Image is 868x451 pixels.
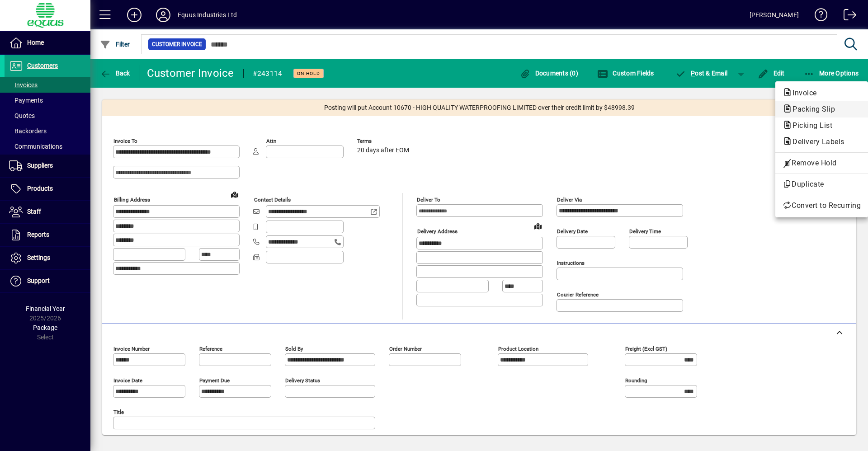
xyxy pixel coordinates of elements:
[783,121,837,130] span: Picking List
[783,200,861,211] span: Convert to Recurring
[783,137,849,146] span: Delivery Labels
[783,179,861,190] span: Duplicate
[783,158,861,169] span: Remove Hold
[783,89,821,97] span: Invoice
[783,105,840,113] span: Packing Slip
